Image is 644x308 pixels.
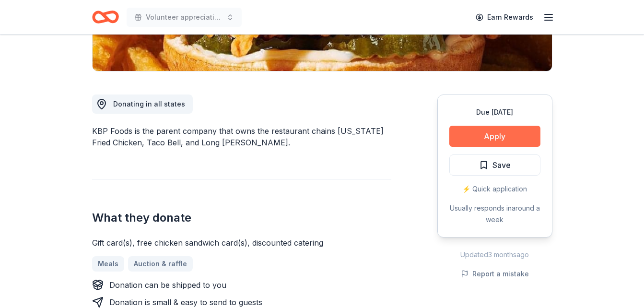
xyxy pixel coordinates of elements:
div: Usually responds in around a week [449,202,540,225]
a: Home [92,6,119,28]
span: Donating in all states [113,100,185,108]
a: Earn Rewards [470,9,539,26]
span: Volunteer appreciation event [146,12,222,23]
a: Auction & raffle [128,256,193,272]
div: Updated 3 months ago [437,249,552,261]
span: Save [492,159,511,171]
button: Report a mistake [461,268,529,280]
button: Save [449,154,540,176]
h2: What they donate [92,210,391,225]
div: Due [DATE] [449,107,540,118]
button: Apply [449,126,540,147]
div: KBP Foods is the parent company that owns the restaurant chains [US_STATE] Fried Chicken, Taco Be... [92,125,391,148]
div: Donation is small & easy to send to guests [109,296,262,308]
a: Meals [92,256,124,272]
div: Donation can be shipped to you [109,279,226,291]
div: Gift card(s), free chicken sandwich card(s), discounted catering [92,237,391,249]
button: Volunteer appreciation event [127,8,242,27]
div: ⚡️ Quick application [449,183,540,195]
